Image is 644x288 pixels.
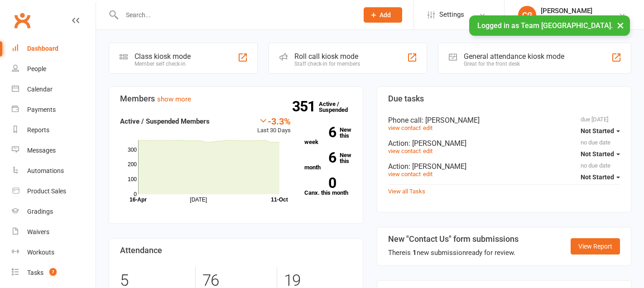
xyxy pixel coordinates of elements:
a: view contact [388,125,421,131]
a: Tasks 7 [12,263,96,283]
button: Not Started [581,146,620,162]
span: Logged in as Team [GEOGRAPHIC_DATA]. [477,21,613,30]
div: Calendar [27,86,53,93]
strong: 6 [304,151,336,164]
span: Add [380,11,391,19]
div: Product Sales [27,187,66,195]
a: Dashboard [12,38,96,59]
div: Great for the front desk [464,61,564,67]
button: Not Started [581,123,620,139]
div: Messages [27,147,56,154]
div: Action [388,139,620,148]
div: Reports [27,126,49,134]
div: Class kiosk mode [135,52,191,61]
a: View Report [571,238,620,254]
a: edit [423,148,433,154]
div: Dashboard [27,45,58,52]
span: Not Started [581,173,614,181]
div: Last 30 Days [257,116,291,135]
div: Action [388,162,620,171]
div: Waivers [27,228,49,235]
a: View all Tasks [388,188,425,195]
span: Settings [439,5,464,25]
a: Clubworx [11,9,34,32]
a: show more [157,95,191,103]
a: Messages [12,140,96,161]
div: People [27,65,46,72]
div: Automations [27,167,64,174]
h3: Attendance [120,246,352,255]
div: Member self check-in [135,61,191,67]
a: Product Sales [12,181,96,202]
a: Calendar [12,79,96,100]
div: Gradings [27,208,53,215]
span: Not Started [581,150,614,158]
strong: 6 [304,125,336,139]
span: : [PERSON_NAME] [409,139,466,148]
div: Tasks [27,269,43,276]
a: edit [423,171,433,178]
a: Gradings [12,202,96,222]
a: Workouts [12,242,96,263]
input: Search... [119,9,352,21]
div: Staff check-in for members [294,61,360,67]
div: There is new submission ready for review. [388,247,519,258]
div: [PERSON_NAME] [541,7,619,15]
a: Waivers [12,222,96,242]
a: Payments [12,100,96,120]
a: Automations [12,161,96,181]
a: 6New this week [304,127,352,145]
button: Not Started [581,169,620,185]
div: Workouts [27,249,54,256]
a: view contact [388,171,421,178]
a: 0Canx. this month [304,178,352,196]
span: Not Started [581,127,614,134]
strong: Active / Suspended Members [120,117,210,125]
span: : [PERSON_NAME] [409,162,466,171]
div: -3.3% [257,116,291,126]
a: Reports [12,120,96,140]
span: : [PERSON_NAME] [422,116,480,125]
a: People [12,59,96,79]
div: Team [GEOGRAPHIC_DATA] [541,15,619,23]
div: Payments [27,106,56,113]
button: × [612,15,629,35]
strong: 1 [413,249,417,257]
div: Roll call kiosk mode [294,52,360,61]
h3: New "Contact Us" form submissions [388,235,519,244]
a: view contact [388,148,421,154]
button: Add [364,7,402,23]
div: CG [518,6,536,24]
div: Phone call [388,116,620,125]
a: 351Active / Suspended [319,94,359,120]
span: 7 [49,268,57,276]
h3: Members [120,94,352,103]
div: General attendance kiosk mode [464,52,564,61]
a: edit [423,125,433,131]
a: 6New this month [304,152,352,170]
strong: 351 [292,100,319,113]
strong: 0 [304,176,336,190]
h3: Due tasks [388,94,620,103]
